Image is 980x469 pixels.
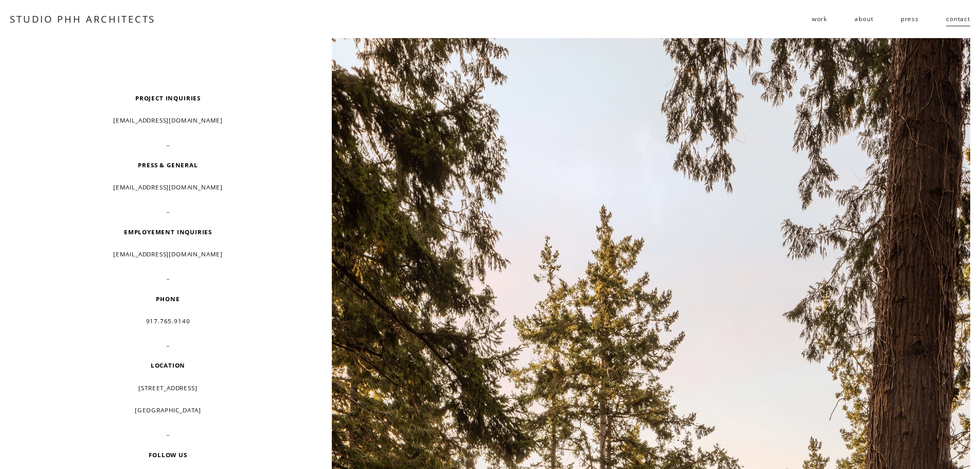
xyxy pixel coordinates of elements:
p: _ [50,135,286,150]
p: _ [50,269,286,284]
p: _ [50,425,286,440]
strong: PROJECT INQUIRIES [135,94,201,102]
a: about [854,11,873,27]
strong: LOCATION [151,361,186,369]
a: contact [946,11,970,27]
a: STUDIO PHH ARCHITECTS [10,12,155,25]
p: [GEOGRAPHIC_DATA] [50,403,286,418]
strong: PHONE [156,294,180,303]
p: 917.765.9140 [50,314,286,328]
p: [EMAIL_ADDRESS][DOMAIN_NAME] [50,180,286,195]
strong: EMPLOYEMENT INQUIRIES [124,228,212,236]
strong: PRESS & GENERAL [138,161,198,169]
p: _ [50,202,286,217]
a: press [901,11,919,27]
p: [EMAIL_ADDRESS][DOMAIN_NAME] [50,113,286,128]
strong: FOLLOW US [149,450,187,459]
p: _ [50,336,286,351]
p: [STREET_ADDRESS] [50,380,286,395]
span: work [812,11,827,26]
a: folder dropdown [812,11,827,27]
p: [EMAIL_ADDRESS][DOMAIN_NAME] [50,247,286,262]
